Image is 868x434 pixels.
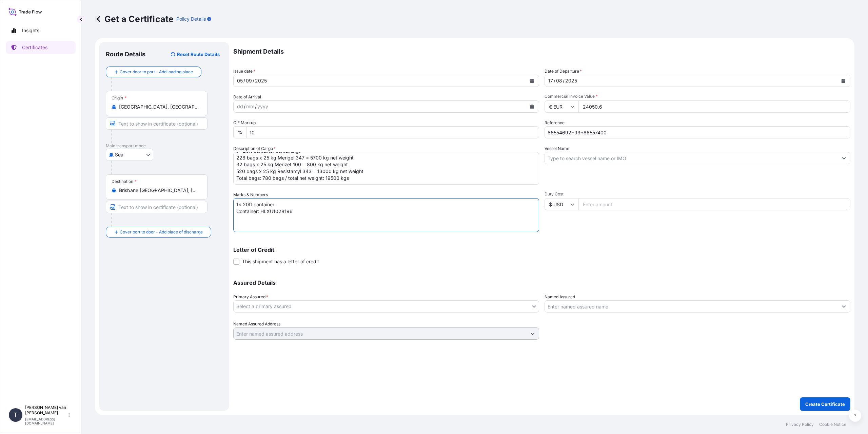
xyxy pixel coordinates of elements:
[106,143,222,149] p: Main transport mode
[838,152,850,164] button: Show suggestions
[819,422,846,427] a: Cookie Notice
[565,77,578,85] div: year,
[25,417,67,425] p: [EMAIL_ADDRESS][DOMAIN_NAME]
[545,145,569,152] label: Vessel Name
[106,117,208,130] input: Text to appear on certificate
[838,300,850,313] button: Show suggestions
[106,149,153,161] button: Select transport
[112,95,126,101] div: Origin
[244,102,245,111] div: /
[119,103,199,110] input: Origin
[233,119,256,126] label: CIF Markup
[800,397,850,411] button: Create Certificate
[545,152,838,164] input: Type to search vessel name or IMO
[119,187,199,194] input: Destination
[578,198,850,210] input: Enter amount
[527,101,537,112] button: Calendar
[233,68,255,75] span: Issue date
[22,44,47,51] p: Certificates
[106,50,145,58] p: Route Details
[167,49,222,60] button: Reset Route Details
[106,227,211,238] button: Cover port to door - Add place of discharge
[176,16,206,22] p: Policy Details
[233,94,261,100] span: Date of Arrival
[233,321,280,327] label: Named Assured Address
[25,405,67,416] p: [PERSON_NAME] van [PERSON_NAME]
[254,77,268,85] div: year,
[245,77,253,85] div: month,
[545,119,565,126] label: Reference
[545,294,575,300] label: Named Assured
[6,24,76,37] a: Insights
[234,327,527,340] input: Named Assured Address
[527,75,537,86] button: Calendar
[242,258,319,265] span: This shipment has a letter of credit
[257,102,269,111] div: year,
[120,69,193,75] span: Cover door to port - Add loading place
[236,77,243,85] div: day,
[233,294,268,300] span: Primary Assured
[233,145,276,152] label: Description of Cargo
[253,77,254,85] div: /
[236,303,292,310] span: Select a primary assured
[554,77,555,85] div: /
[255,102,257,111] div: /
[106,201,208,213] input: Text to appear on certificate
[120,229,203,235] span: Cover port to door - Add place of discharge
[243,77,245,85] div: /
[233,247,850,252] p: Letter of Credit
[805,401,845,408] p: Create Certificate
[545,68,582,75] span: Date of Departure
[838,75,849,86] button: Calendar
[563,77,565,85] div: /
[545,126,850,138] input: Enter booking reference
[786,422,814,427] a: Privacy Policy
[6,41,76,54] a: Certificates
[246,126,539,138] input: Enter percentage between 0 and 10%
[22,27,39,34] p: Insights
[95,14,174,24] p: Get a Certificate
[233,300,539,313] button: Select a primary assured
[578,100,850,113] input: Enter amount
[548,77,554,85] div: day,
[233,191,268,198] label: Marks & Numbers
[106,67,201,77] button: Cover door to port - Add loading place
[545,191,850,197] span: Duty Cost
[14,412,18,418] span: T
[236,102,244,111] div: day,
[245,102,255,111] div: month,
[555,77,563,85] div: month,
[233,280,850,285] p: Assured Details
[233,42,850,61] p: Shipment Details
[545,300,838,313] input: Assured Name
[177,51,220,58] p: Reset Route Details
[112,179,137,184] div: Destination
[545,94,850,99] span: Commercial Invoice Value
[233,126,246,138] div: %
[115,151,123,158] span: Sea
[527,327,539,340] button: Show suggestions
